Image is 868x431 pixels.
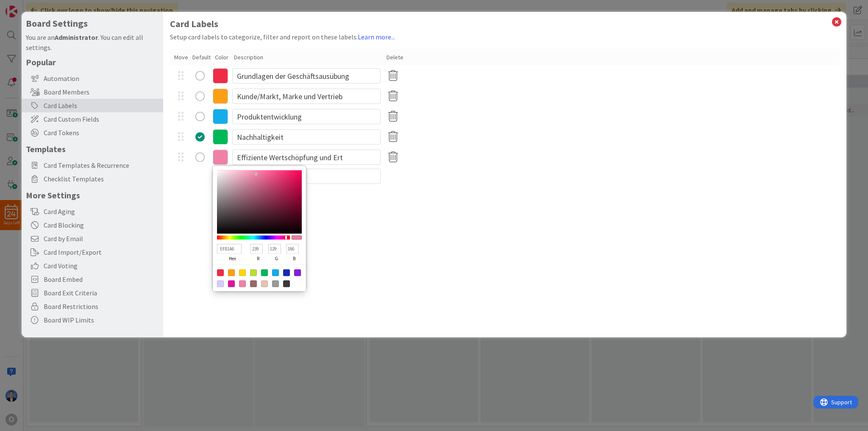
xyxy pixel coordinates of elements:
[232,68,381,83] input: Edit Label
[250,280,257,287] div: #966969
[44,234,159,244] span: Card by Email
[22,85,163,99] div: Board Members
[44,288,159,298] span: Board Exit Criteria
[170,19,840,29] h1: Card Labels
[232,150,381,165] input: Edit Label
[232,129,381,145] input: Edit Label
[239,280,246,287] div: #ef81a6
[268,254,284,264] label: g
[44,128,159,138] span: Card Tokens
[217,254,248,264] label: hex
[294,269,301,276] div: #881bdd
[55,33,98,42] b: Administrator
[232,169,381,184] input: Add Label
[232,89,381,104] input: Edit Label
[22,205,163,218] div: Card Aging
[44,261,159,271] span: Card Voting
[283,280,290,287] div: #383838
[170,32,840,42] div: Setup card labels to categorize, filter and report on these labels.
[250,254,266,264] label: r
[239,269,246,276] div: #ffd60f
[44,301,159,311] span: Board Restrictions
[26,57,159,67] h5: Popular
[26,144,159,154] h5: Templates
[250,269,257,276] div: #bade38
[174,53,188,62] div: Move
[358,33,395,41] a: Learn more...
[44,114,159,124] span: Card Custom Fields
[272,280,279,287] div: #999999
[234,53,382,62] div: Description
[228,280,235,287] div: #db169a
[22,313,163,327] div: Board WIP Limits
[287,254,302,264] label: b
[22,72,163,85] div: Automation
[217,280,224,287] div: #d9caff
[217,269,224,276] div: #f02b46
[26,190,159,200] h5: More Settings
[22,218,163,232] div: Card Blocking
[387,53,403,62] div: Delete
[22,99,163,112] div: Card Labels
[261,269,268,276] div: #00b858
[232,109,381,124] input: Edit Label
[44,174,159,184] span: Checklist Templates
[18,1,39,11] span: Support
[283,269,290,276] div: #142bb2
[228,269,235,276] div: #FB9F14
[272,269,279,276] div: #13adea
[261,280,268,287] div: #E4C5AF
[22,245,163,259] div: Card Import/Export
[192,53,211,62] div: Default
[26,18,159,29] h4: Board Settings
[215,53,230,62] div: Color
[26,32,159,53] div: You are an . You can edit all settings.
[44,274,159,284] span: Board Embed
[44,160,159,170] span: Card Templates & Recurrence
